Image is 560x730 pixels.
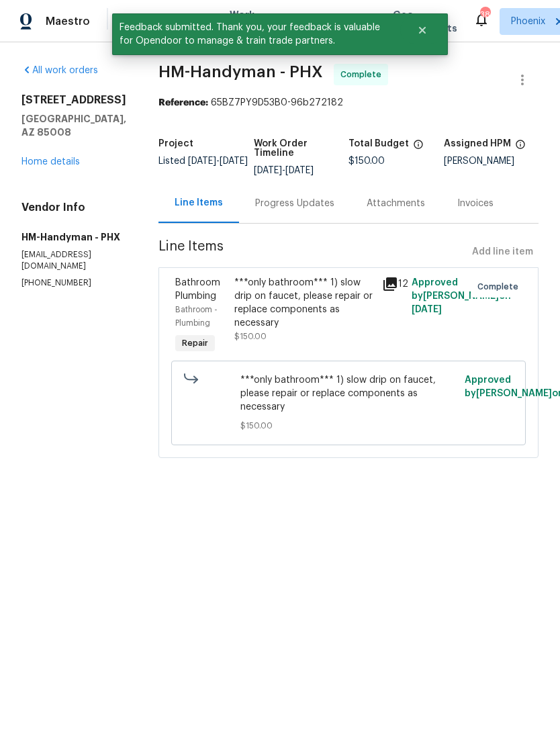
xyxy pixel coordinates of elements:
[175,196,223,210] div: Line Items
[412,305,442,314] span: [DATE]
[220,156,248,166] span: [DATE]
[444,156,539,166] div: [PERSON_NAME]
[340,68,387,81] span: Complete
[175,306,218,327] span: Bathroom - Plumbing
[21,201,126,214] h4: Vendor Info
[457,197,494,210] div: Invoices
[21,66,98,75] a: All work orders
[21,157,80,167] a: Home details
[400,17,445,44] button: Close
[382,276,404,292] div: 12
[444,139,511,148] h5: Assigned HPM
[480,8,489,21] div: 38
[158,156,248,166] span: Listed
[188,156,248,166] span: -
[21,230,126,244] h5: HM-Handyman - PHX
[413,139,424,156] span: The total cost of line items that have been proposed by Opendoor. This sum includes line items th...
[240,373,457,414] span: ***only bathroom*** 1) slow drip on faucet, please repair or replace components as necessary
[254,166,314,175] span: -
[175,278,220,301] span: Bathroom Plumbing
[158,139,193,148] h5: Project
[393,8,457,35] span: Geo Assignments
[46,15,90,28] span: Maestro
[515,139,526,156] span: The hpm assigned to this work order.
[158,64,323,80] span: HM-Handyman - PHX
[188,156,216,166] span: [DATE]
[112,13,400,55] span: Feedback submitted. Thank you, your feedback is valuable for Opendoor to manage & train trade par...
[158,98,208,107] b: Reference:
[234,332,267,340] span: $150.00
[21,112,126,139] h5: [GEOGRAPHIC_DATA], AZ 85008
[230,8,264,35] span: Work Orders
[158,240,467,265] span: Line Items
[412,278,511,314] span: Approved by [PERSON_NAME] on
[240,419,457,432] span: $150.00
[177,336,214,350] span: Repair
[285,166,314,175] span: [DATE]
[254,139,349,158] h5: Work Order Timeline
[255,197,334,210] div: Progress Updates
[21,93,126,107] h2: [STREET_ADDRESS]
[21,249,126,272] p: [EMAIL_ADDRESS][DOMAIN_NAME]
[511,15,545,28] span: Phoenix
[158,96,539,109] div: 65BZ7PY9D53B0-96b272182
[348,156,385,166] span: $150.00
[254,166,282,175] span: [DATE]
[234,276,374,330] div: ***only bathroom*** 1) slow drip on faucet, please repair or replace components as necessary
[367,197,425,210] div: Attachments
[21,277,126,289] p: [PHONE_NUMBER]
[348,139,409,148] h5: Total Budget
[477,280,524,293] span: Complete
